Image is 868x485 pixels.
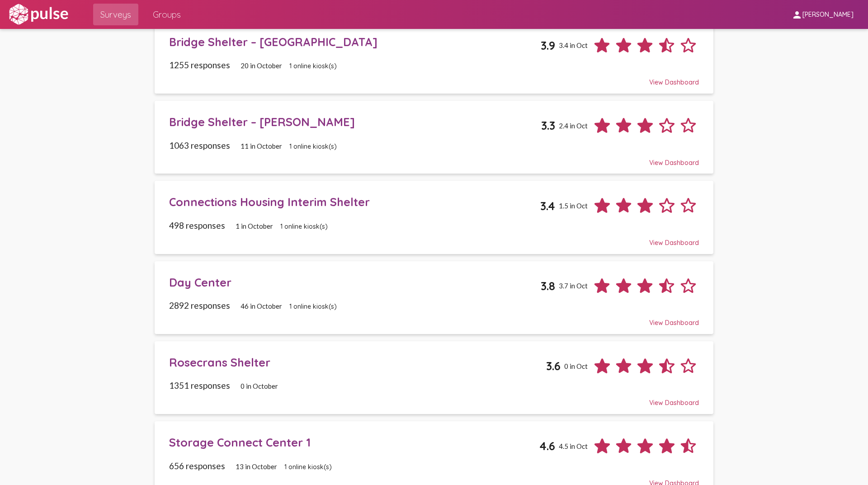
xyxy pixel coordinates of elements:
[169,355,547,369] div: Rosecrans Shelter
[284,463,332,471] span: 1 online kiosk(s)
[289,302,337,311] span: 1 online kiosk(s)
[169,220,225,231] span: 498 responses
[280,222,328,231] span: 1 online kiosk(s)
[169,231,699,247] div: View Dashboard
[169,140,230,151] span: 1063 responses
[100,6,131,23] span: Surveys
[289,142,337,151] span: 1 online kiosk(s)
[541,279,555,293] span: 3.8
[241,61,282,70] span: 20 in October
[241,382,278,390] span: 0 in October
[169,461,225,471] span: 656 responses
[241,142,282,150] span: 11 in October
[169,311,699,327] div: View Dashboard
[564,362,588,370] span: 0 in Oct
[784,6,861,23] button: [PERSON_NAME]
[169,60,230,70] span: 1255 responses
[169,300,230,311] span: 2892 responses
[146,4,188,25] a: Groups
[153,6,181,23] span: Groups
[155,21,713,94] a: Bridge Shelter – [GEOGRAPHIC_DATA]3.93.4 in Oct1255 responses20 in October1 online kiosk(s)View D...
[236,462,277,471] span: 13 in October
[169,435,540,449] div: Storage Connect Center 1
[169,275,541,289] div: Day Center
[93,4,138,25] a: Surveys
[559,41,588,49] span: 3.4 in Oct
[541,38,555,52] span: 3.9
[169,380,230,391] span: 1351 responses
[546,359,561,373] span: 3.6
[559,282,588,290] span: 3.7 in Oct
[539,439,555,453] span: 4.6
[559,122,588,130] span: 2.4 in Oct
[155,181,713,254] a: Connections Housing Interim Shelter3.41.5 in Oct498 responses1 in October1 online kiosk(s)View Da...
[792,9,802,20] mat-icon: person
[559,202,588,210] span: 1.5 in Oct
[155,341,713,414] a: Rosecrans Shelter3.60 in Oct1351 responses0 in OctoberView Dashboard
[169,391,699,407] div: View Dashboard
[155,101,713,174] a: Bridge Shelter – [PERSON_NAME]3.32.4 in Oct1063 responses11 in October1 online kiosk(s)View Dashb...
[169,35,541,49] div: Bridge Shelter – [GEOGRAPHIC_DATA]
[169,195,541,209] div: Connections Housing Interim Shelter
[7,3,70,26] img: white-logo.svg
[236,222,273,230] span: 1 in October
[169,115,542,129] div: Bridge Shelter – [PERSON_NAME]
[169,70,699,86] div: View Dashboard
[802,11,854,19] span: [PERSON_NAME]
[155,261,713,334] a: Day Center3.83.7 in Oct2892 responses46 in October1 online kiosk(s)View Dashboard
[169,151,699,167] div: View Dashboard
[289,62,337,70] span: 1 online kiosk(s)
[559,442,588,450] span: 4.5 in Oct
[541,118,555,132] span: 3.3
[241,302,282,310] span: 46 in October
[540,199,555,213] span: 3.4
